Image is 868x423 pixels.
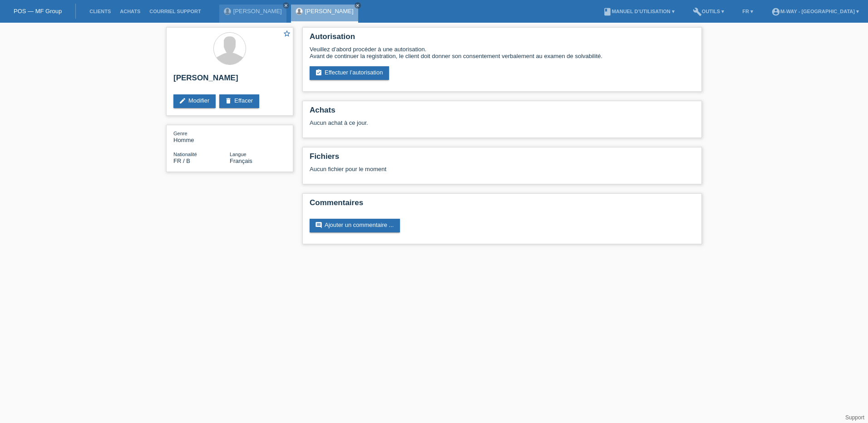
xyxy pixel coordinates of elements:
[310,46,695,59] div: Veuillez d’abord procéder à une autorisation. Avant de continuer la registration, le client doit ...
[310,32,695,46] h2: Autorisation
[310,198,695,212] h2: Commentaires
[173,94,216,108] a: editModifier
[598,9,679,14] a: bookManuel d’utilisation ▾
[230,157,252,164] span: Français
[283,2,289,9] a: close
[173,131,187,136] span: Genre
[283,30,291,39] a: star_border
[233,8,282,15] a: [PERSON_NAME]
[85,9,115,14] a: Clients
[771,7,780,16] i: account_circle
[230,152,247,157] span: Langue
[173,130,230,143] div: Homme
[738,9,758,14] a: FR ▾
[173,157,190,164] span: France / B / 07.09.2023
[173,74,286,87] h2: [PERSON_NAME]
[145,9,205,14] a: Courriel Support
[310,152,695,166] h2: Fichiers
[845,414,864,421] a: Support
[355,2,361,9] a: close
[315,221,322,229] i: comment
[14,8,62,15] a: POS — MF Group
[310,166,587,172] div: Aucun fichier pour le moment
[219,94,259,108] a: deleteEffacer
[115,9,145,14] a: Achats
[305,8,354,15] a: [PERSON_NAME]
[310,106,695,119] h2: Achats
[767,9,863,14] a: account_circlem-way - [GEOGRAPHIC_DATA] ▾
[603,7,612,16] i: book
[355,3,360,8] i: close
[310,119,695,133] div: Aucun achat à ce jour.
[693,7,702,16] i: build
[310,66,389,80] a: assignment_turned_inEffectuer l’autorisation
[315,69,322,76] i: assignment_turned_in
[225,97,232,104] i: delete
[284,3,288,8] i: close
[310,219,400,232] a: commentAjouter un commentaire ...
[688,9,729,14] a: buildOutils ▾
[179,97,186,104] i: edit
[173,152,197,157] span: Nationalité
[283,30,291,38] i: star_border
